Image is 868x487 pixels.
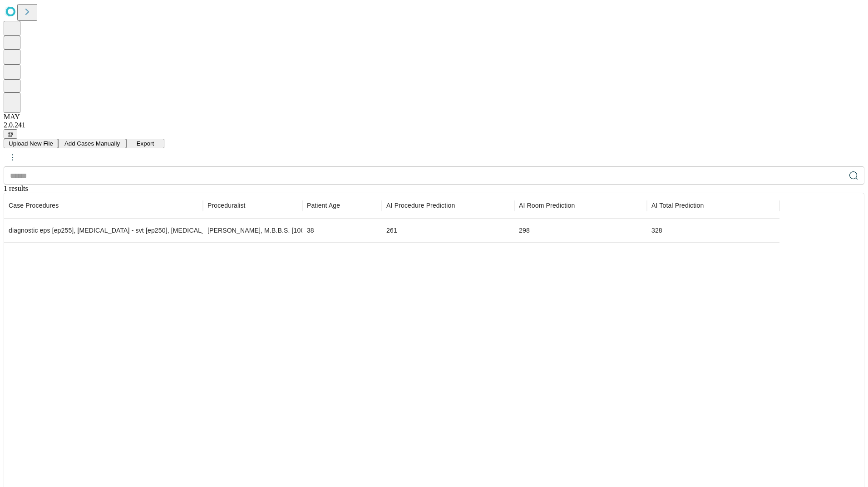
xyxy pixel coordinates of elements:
[4,121,864,129] div: 2.0.241
[4,113,864,121] div: MAY
[207,201,246,210] span: Proceduralist
[126,139,164,147] a: Export
[9,201,59,210] span: Scheduled procedures
[58,139,126,148] button: Add Cases Manually
[386,201,455,210] span: Time-out to extubation/pocket closure
[9,219,198,242] div: diagnostic eps [ep255], [MEDICAL_DATA] - svt [ep250], [MEDICAL_DATA] - pvi [ep90], pulsed field [...
[4,129,17,139] button: @
[5,149,21,166] button: kebab-menu
[64,140,120,147] span: Add Cases Manually
[519,227,530,234] span: 298
[4,139,58,148] button: Upload New File
[307,201,340,210] span: Patient Age
[651,201,704,210] span: Includes set-up, patient in-room to patient out-of-room, and clean-up
[7,131,14,137] span: @
[386,227,397,234] span: 261
[307,219,377,242] div: 38
[4,185,28,192] span: 1 results
[207,219,298,242] div: [PERSON_NAME], M.B.B.S. [1004839]
[126,139,164,148] button: Export
[137,140,154,147] span: Export
[519,201,575,210] span: Patient in room to patient out of room
[9,140,53,147] span: Upload New File
[651,227,662,234] span: 328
